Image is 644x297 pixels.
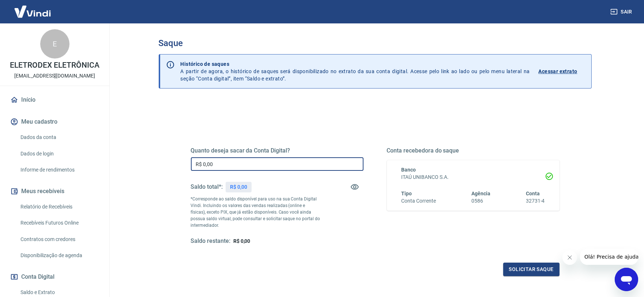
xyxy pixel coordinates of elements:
[191,237,230,245] h5: Saldo restante:
[14,72,95,80] p: [EMAIL_ADDRESS][DOMAIN_NAME]
[402,197,436,205] h6: Conta Corrente
[18,199,101,214] a: Relatório de Recebíveis
[181,60,530,68] p: Histórico de saques
[526,191,540,196] span: Conta
[387,147,560,154] h5: Conta recebedora do saque
[18,146,101,161] a: Dados de login
[609,5,635,19] button: Sair
[539,68,577,75] p: Acessar extrato
[18,232,101,247] a: Contratos com credores
[9,0,56,23] img: Vindi
[233,238,251,244] span: R$ 0,00
[230,183,247,191] p: R$ 0,00
[4,5,61,11] span: Olá! Precisa de ajuda?
[181,60,530,82] p: A partir de agora, o histórico de saques será disponibilizado no extrato da sua conta digital. Ac...
[10,61,99,69] p: ELETRODEX ELETRÔNICA
[159,38,592,48] h3: Saque
[9,114,101,130] button: Meu cadastro
[9,269,101,285] button: Conta Digital
[191,196,320,229] p: *Corresponde ao saldo disponível para uso na sua Conta Digital Vindi. Incluindo os valores das ve...
[191,183,223,191] h5: Saldo total*:
[402,191,412,196] span: Tipo
[503,263,560,276] button: Solicitar saque
[402,173,545,181] h6: ITAÚ UNIBANCO S.A.
[539,60,585,82] a: Acessar extrato
[526,197,545,205] h6: 32731-4
[580,249,638,265] iframe: Mensagem da empresa
[9,183,101,199] button: Meus recebíveis
[18,248,101,263] a: Disponibilização de agenda
[18,215,101,230] a: Recebíveis Futuros Online
[562,250,577,265] iframe: Fechar mensagem
[191,147,364,154] h5: Quanto deseja sacar da Conta Digital?
[471,191,490,196] span: Agência
[40,29,69,59] div: E
[18,130,101,145] a: Dados da conta
[471,197,490,205] h6: 0586
[615,268,638,291] iframe: Botão para abrir a janela de mensagens
[9,92,101,108] a: Início
[402,167,416,173] span: Banco
[18,162,101,177] a: Informe de rendimentos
